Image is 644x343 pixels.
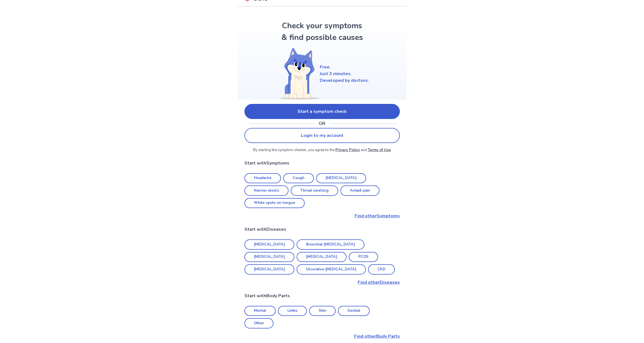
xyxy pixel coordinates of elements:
[368,264,395,275] a: CKD
[316,173,366,184] a: [MEDICAL_DATA]
[244,333,400,340] p: Find other Body Parts
[244,292,400,299] p: Start with Body Parts
[244,279,400,286] a: Find otherDiseases
[244,128,400,143] a: Login to my account
[297,264,366,275] a: Ulcerative [MEDICAL_DATA]
[244,318,273,328] a: Other
[244,198,305,208] a: White spots on tongue
[320,64,369,70] p: Free.
[278,306,307,316] a: Limbs
[280,20,364,43] h1: Check your symptoms & find possible causes
[340,185,379,196] a: Armpit pain
[309,306,336,316] a: Skin
[291,185,338,196] a: Throat swelling
[349,252,378,262] a: PCOS
[244,252,294,262] a: [MEDICAL_DATA]
[283,173,314,184] a: Cough
[244,226,400,233] p: Start with Diseases
[244,239,294,250] a: [MEDICAL_DATA]
[335,147,360,153] a: Privacy Policy
[320,70,369,77] p: Just 3 minutes.
[244,333,400,340] a: Find otherBody Parts
[244,173,281,184] a: Headache
[338,306,370,316] a: Genital
[244,213,400,219] a: Find otherSymptoms
[297,239,364,250] a: Bronchial [MEDICAL_DATA]
[244,104,400,119] a: Start a symptom check
[244,306,276,316] a: Mental
[244,213,400,219] p: Find other Symptoms
[244,279,400,286] p: Find other Diseases
[275,48,320,99] img: Shiba (Welcome)
[244,264,294,275] a: [MEDICAL_DATA]
[368,147,391,153] a: Terms of Use
[319,120,325,127] p: OR
[244,185,289,196] a: Narrow stools
[320,77,369,84] p: Developed by doctors.
[244,160,400,166] p: Start with Symptoms
[244,147,400,153] p: By starting the symptom checker, you agree to the and
[297,252,347,262] a: [MEDICAL_DATA]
